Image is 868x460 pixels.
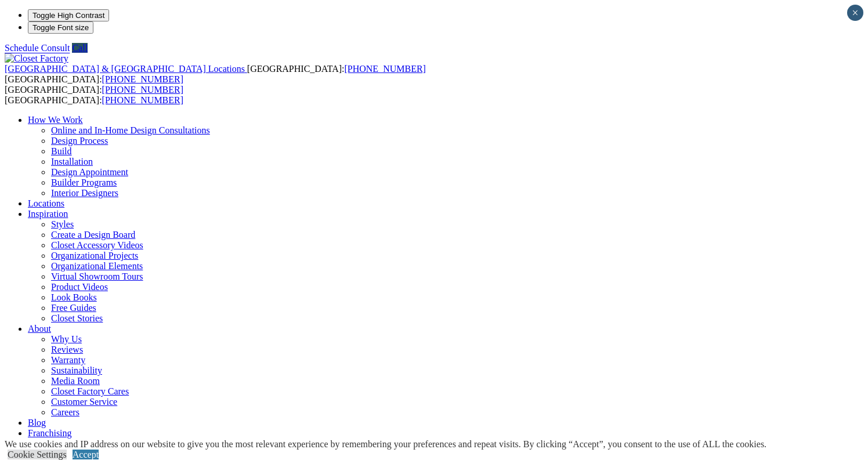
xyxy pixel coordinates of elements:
a: Closet Factory Cares [51,386,129,396]
button: Toggle High Contrast [28,9,109,21]
a: Organizational Projects [51,251,138,260]
a: Builder Programs [51,178,117,187]
a: Media Room [51,376,100,386]
a: How We Work [28,115,83,125]
a: Free Guides [51,303,96,313]
a: Accept [73,450,99,459]
button: Close [847,5,863,21]
a: Call [72,43,88,53]
span: Toggle High Contrast [32,11,104,20]
a: Locations [28,198,64,208]
span: [GEOGRAPHIC_DATA]: [GEOGRAPHIC_DATA]: [5,64,426,84]
a: Cookie Settings [8,450,67,459]
a: Product Videos [51,282,108,292]
a: [PHONE_NUMBER] [344,64,425,74]
a: Interior Designers [51,188,118,198]
a: Sustainability [51,365,102,375]
a: Inspiration [28,209,68,219]
a: Installation [51,157,93,166]
a: Closet Accessory Videos [51,240,143,250]
a: Franchising [28,428,72,438]
button: Toggle Font size [28,21,93,34]
a: Create a Design Board [51,230,135,240]
a: Look Books [51,292,97,302]
span: [GEOGRAPHIC_DATA]: [GEOGRAPHIC_DATA]: [5,85,183,105]
a: Build [51,146,72,156]
span: Toggle Font size [32,23,89,32]
span: [GEOGRAPHIC_DATA] & [GEOGRAPHIC_DATA] Locations [5,64,245,74]
a: Why Us [51,334,82,344]
a: [PHONE_NUMBER] [102,85,183,95]
a: Customer Service [51,397,117,407]
a: Virtual Showroom Tours [51,271,143,281]
div: We use cookies and IP address on our website to give you the most relevant experience by remember... [5,439,766,450]
a: Closet Stories [51,313,103,323]
img: Closet Factory [5,53,68,64]
a: Warranty [51,355,85,365]
a: About [28,324,51,334]
a: Online and In-Home Design Consultations [51,125,210,135]
a: Careers [51,407,79,417]
a: Design Process [51,136,108,146]
a: [PHONE_NUMBER] [102,74,183,84]
a: Design Appointment [51,167,128,177]
a: Reviews [51,345,83,354]
a: [PHONE_NUMBER] [102,95,183,105]
a: Organizational Elements [51,261,143,271]
a: Schedule Consult [5,43,70,53]
a: Blog [28,418,46,428]
a: Styles [51,219,74,229]
a: [GEOGRAPHIC_DATA] & [GEOGRAPHIC_DATA] Locations [5,64,247,74]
